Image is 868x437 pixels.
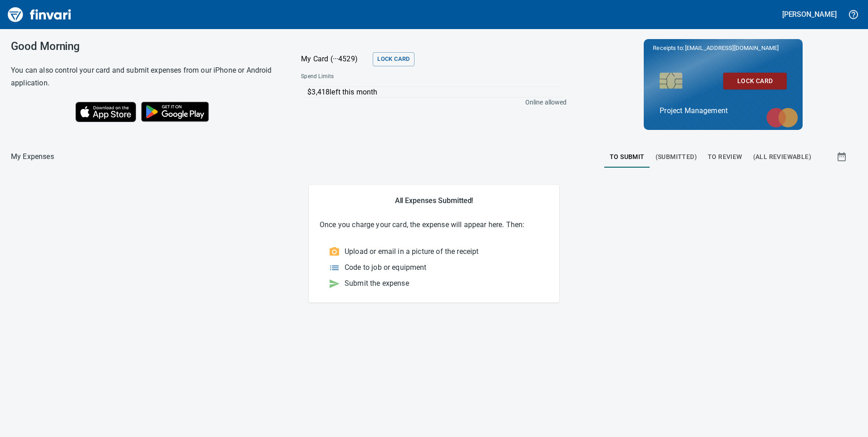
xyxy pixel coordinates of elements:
[345,246,478,257] p: Upload or email in a picture of the receipt
[828,146,857,168] button: Show transactions within a particular date range
[345,262,427,273] p: Code to job or equipment
[656,151,697,163] span: (Submitted)
[753,151,811,163] span: (All Reviewable)
[730,75,779,87] span: Lock Card
[708,151,742,163] span: To Review
[653,44,794,53] p: Receipts to:
[723,73,787,89] button: Lock Card
[320,196,548,205] h5: All Expenses Submitted!
[301,54,369,65] p: My Card (···4529)
[373,52,414,66] button: Lock Card
[307,87,562,98] p: $3,418 left this month
[301,72,449,81] span: Spend Limits
[660,105,787,116] p: Project Management
[345,278,409,289] p: Submit the expense
[75,102,136,122] img: Download on the App Store
[780,7,839,21] button: [PERSON_NAME]
[5,4,74,25] img: Finvari
[320,219,548,230] p: Once you charge your card, the expense will appear here. Then:
[294,98,567,107] p: Online allowed
[11,151,54,162] nav: breadcrumb
[11,40,278,53] h3: Good Morning
[782,10,837,19] h5: [PERSON_NAME]
[11,64,278,89] h6: You can also control your card and submit expenses from our iPhone or Android application.
[11,151,54,162] p: My Expenses
[136,97,214,127] img: Get it on Google Play
[684,44,779,52] span: [EMAIL_ADDRESS][DOMAIN_NAME]
[377,54,409,65] span: Lock Card
[762,103,803,132] img: mastercard.svg
[610,151,645,163] span: To Submit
